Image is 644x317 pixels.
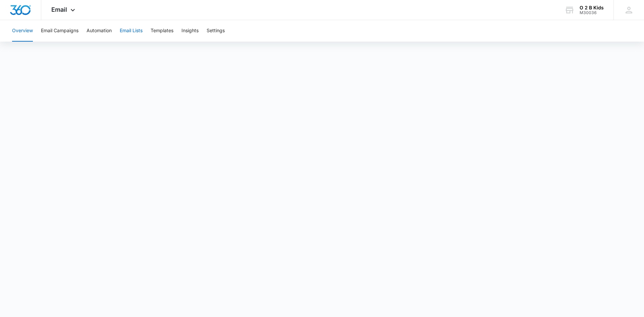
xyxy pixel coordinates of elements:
span: Email [51,6,67,13]
button: Templates [151,20,173,42]
button: Email Campaigns [41,20,78,42]
button: Email Lists [120,20,143,42]
button: Settings [207,20,225,42]
div: account name [580,5,604,10]
button: Automation [87,20,112,42]
div: account id [580,10,604,15]
button: Insights [181,20,199,42]
button: Overview [12,20,33,42]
